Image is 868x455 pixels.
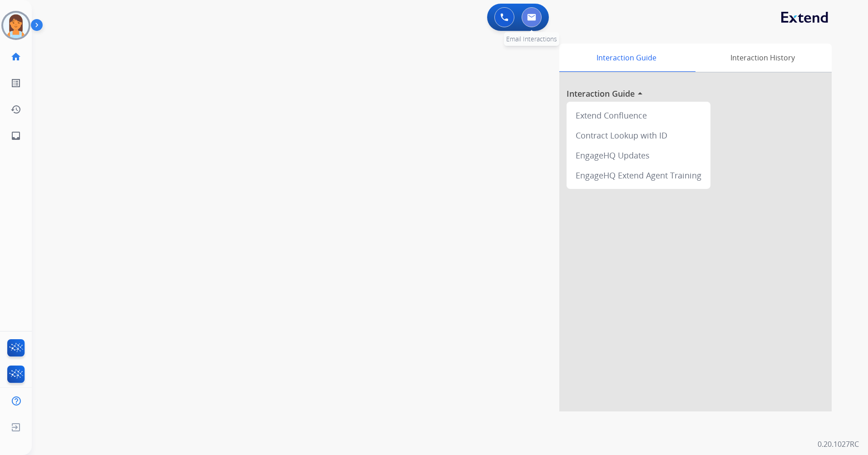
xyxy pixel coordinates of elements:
[693,44,832,72] div: Interaction History
[3,13,29,38] img: avatar
[570,105,707,125] div: Extend Confluence
[570,125,707,145] div: Contract Lookup with ID
[818,439,859,450] p: 0.20.1027RC
[10,51,21,62] mat-icon: home
[10,104,21,115] mat-icon: history
[570,145,707,165] div: EngageHQ Updates
[10,78,21,89] mat-icon: list_alt
[570,165,707,185] div: EngageHQ Extend Agent Training
[506,35,557,43] span: Email Interactions
[559,44,693,72] div: Interaction Guide
[10,130,21,141] mat-icon: inbox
